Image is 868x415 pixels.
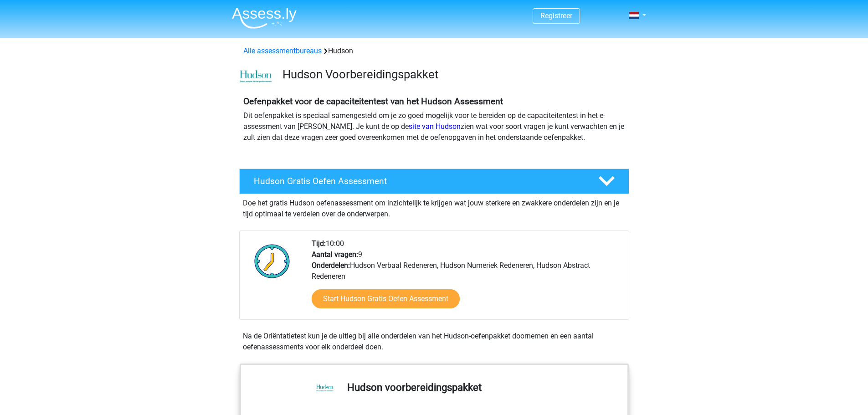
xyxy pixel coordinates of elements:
[239,194,629,220] div: Doe het gratis Hudson oefenassessment om inzichtelijk te krijgen wat jouw sterkere en zwakkere on...
[305,238,628,319] div: 10:00 9 Hudson Verbaal Redeneren, Hudson Numeriek Redeneren, Hudson Abstract Redeneren
[249,238,295,284] img: Klok
[409,122,461,131] a: site van Hudson
[312,289,460,308] a: Start Hudson Gratis Oefen Assessment
[312,261,350,270] b: Onderdelen:
[243,46,322,55] a: Alle assessmentbureaus
[282,67,622,82] h3: Hudson Voorbereidingspakket
[540,11,572,20] a: Registreer
[243,110,625,143] p: Dit oefenpakket is speciaal samengesteld om je zo goed mogelijk voor te bereiden op de capaciteit...
[312,250,358,259] b: Aantal vragen:
[254,176,584,186] h4: Hudson Gratis Oefen Assessment
[232,7,297,29] img: Assessly
[239,331,629,353] div: Na de Oriëntatietest kun je de uitleg bij alle onderdelen van het Hudson-oefenpakket doornemen en...
[240,46,629,56] div: Hudson
[243,96,503,107] b: Oefenpakket voor de capaciteitentest van het Hudson Assessment
[312,239,326,248] b: Tijd:
[236,169,633,194] a: Hudson Gratis Oefen Assessment
[240,70,272,83] img: cefd0e47479f4eb8e8c001c0d358d5812e054fa8.png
